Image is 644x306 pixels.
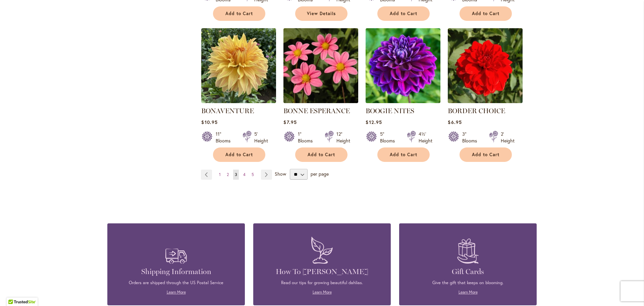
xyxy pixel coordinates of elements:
[252,172,254,177] span: 5
[448,28,523,103] img: BORDER CHOICE
[460,147,512,162] button: Add to Cart
[472,152,499,158] span: Add to Cart
[448,119,462,125] span: $6.95
[225,170,230,180] a: 2
[409,280,527,286] p: Give the gift that keeps on blooming.
[460,6,512,21] button: Add to Cart
[283,119,297,125] span: $7.95
[380,131,399,144] div: 5" Blooms
[390,11,417,16] span: Add to Cart
[225,152,253,158] span: Add to Cart
[227,172,229,177] span: 2
[217,170,222,180] a: 1
[295,6,347,21] a: View Details
[311,171,329,177] span: per page
[366,119,382,125] span: $12.95
[241,170,247,180] a: 4
[235,172,237,177] span: 3
[308,152,335,158] span: Add to Cart
[243,172,246,177] span: 4
[366,107,414,115] a: BOOGIE NITES
[219,172,221,177] span: 1
[254,131,268,144] div: 5' Height
[472,11,499,16] span: Add to Cart
[448,98,523,104] a: BORDER CHOICE
[462,131,481,144] div: 3" Blooms
[336,131,350,144] div: 12" Height
[5,282,24,301] iframe: Launch Accessibility Center
[419,131,432,144] div: 4½' Height
[275,171,286,177] span: Show
[313,290,332,295] a: Learn More
[409,267,527,276] h4: Gift Cards
[459,290,478,295] a: Learn More
[213,147,265,162] button: Add to Cart
[283,107,350,115] a: BONNE ESPERANCE
[377,6,430,21] button: Add to Cart
[216,131,234,144] div: 11" Blooms
[448,107,505,115] a: BORDER CHOICE
[307,11,336,16] span: View Details
[225,11,253,16] span: Add to Cart
[283,28,358,103] img: BONNE ESPERANCE
[501,131,515,144] div: 2' Height
[263,267,381,276] h4: How To [PERSON_NAME]
[201,107,254,115] a: BONAVENTURE
[366,98,440,104] a: BOOGIE NITES
[201,98,276,104] a: Bonaventure
[390,152,417,158] span: Add to Cart
[295,147,347,162] button: Add to Cart
[201,28,276,103] img: Bonaventure
[377,147,430,162] button: Add to Cart
[213,6,265,21] button: Add to Cart
[167,290,186,295] a: Learn More
[201,119,217,125] span: $10.95
[263,280,381,286] p: Read our tips for growing beautiful dahlias.
[283,98,358,104] a: BONNE ESPERANCE
[366,28,440,103] img: BOOGIE NITES
[117,280,235,286] p: Orders are shipped through the US Postal Service
[250,170,256,180] a: 5
[298,131,317,144] div: 1" Blooms
[117,267,235,276] h4: Shipping Information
